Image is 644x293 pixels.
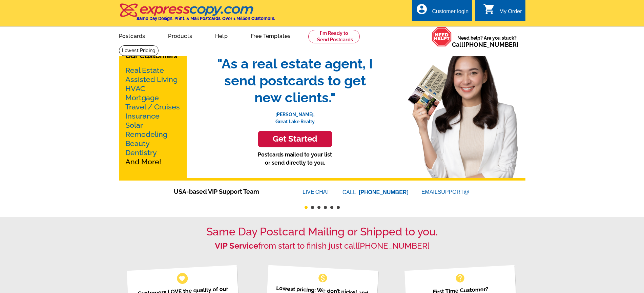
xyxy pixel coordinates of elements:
button: 3 of 6 [317,206,320,209]
a: shopping_cart My Order [483,7,522,16]
span: Call [452,41,519,48]
span: monetization_on [317,273,328,284]
a: EMAILSUPPORT@ [421,189,470,195]
a: Same Day Design, Print, & Mail Postcards. Over 1 Million Customers. [119,8,275,21]
a: [PHONE_NUMBER] [463,41,519,48]
span: favorite [179,275,186,282]
span: help [455,273,465,284]
a: [PHONE_NUMBER] [358,241,430,251]
h1: Same Day Postcard Mailing or Shipped to you. [119,225,525,238]
h4: Same Day Design, Print, & Mail Postcards. Over 1 Million Customers. [137,16,275,21]
a: Products [157,27,203,43]
a: Get Started [210,131,380,147]
i: shopping_cart [483,3,495,15]
span: "As a real estate agent, I send postcards to get new clients." [210,55,380,106]
a: Assisted Living [125,75,178,84]
h2: from start to finish just call [119,241,525,251]
p: [PERSON_NAME], Great Lake Realty [210,106,380,125]
button: 1 of 6 [305,206,308,209]
span: USA-based VIP Support Team [174,187,282,196]
a: LIVECHAT [303,189,330,195]
a: HVAC [125,84,145,93]
span: Need help? Are you stuck? [452,35,522,48]
strong: VIP Service [215,241,258,251]
a: Dentistry [125,148,157,157]
font: SUPPORT@ [438,188,470,196]
font: LIVE [303,188,315,196]
button: 6 of 6 [337,206,340,209]
a: Remodeling [125,130,167,139]
a: Free Templates [240,27,302,43]
button: 2 of 6 [311,206,314,209]
i: account_circle [416,3,428,15]
font: CALL [342,188,357,196]
div: Customer login [432,8,469,18]
a: Real Estate [125,66,164,75]
button: 5 of 6 [330,206,333,209]
a: Solar [125,121,143,129]
a: Travel / Cruises [125,103,180,111]
h3: Get Started [266,134,324,144]
a: Help [204,27,238,43]
img: help [432,27,452,47]
a: Mortgage [125,93,159,102]
p: Postcards mailed to your list or send directly to you. [210,151,380,167]
a: Postcards [108,27,156,43]
div: My Order [499,8,522,18]
button: 4 of 6 [324,206,327,209]
p: And More! [125,66,180,166]
a: Beauty [125,139,150,148]
a: Insurance [125,112,160,120]
a: account_circle Customer login [416,7,469,16]
a: [PHONE_NUMBER] [359,189,409,195]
